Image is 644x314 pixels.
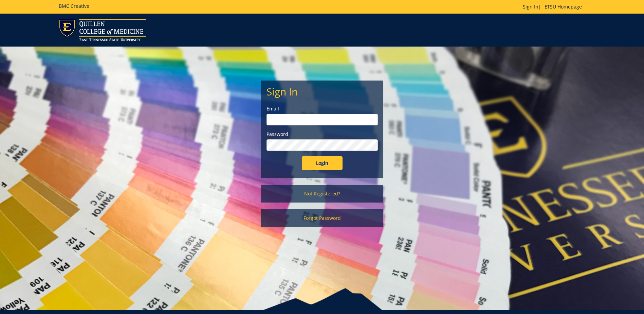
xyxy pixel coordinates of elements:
[266,105,378,112] label: Email
[59,3,89,8] h5: BMC Creative
[541,3,585,10] a: ETSU Homepage
[523,3,538,10] a: Sign In
[261,209,383,227] a: Forgot Password
[266,131,378,138] label: Password
[523,3,585,10] p: |
[261,185,383,203] a: Not Registered?
[266,86,378,97] h2: Sign In
[302,156,343,170] input: Login
[59,19,146,41] img: ETSU logo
